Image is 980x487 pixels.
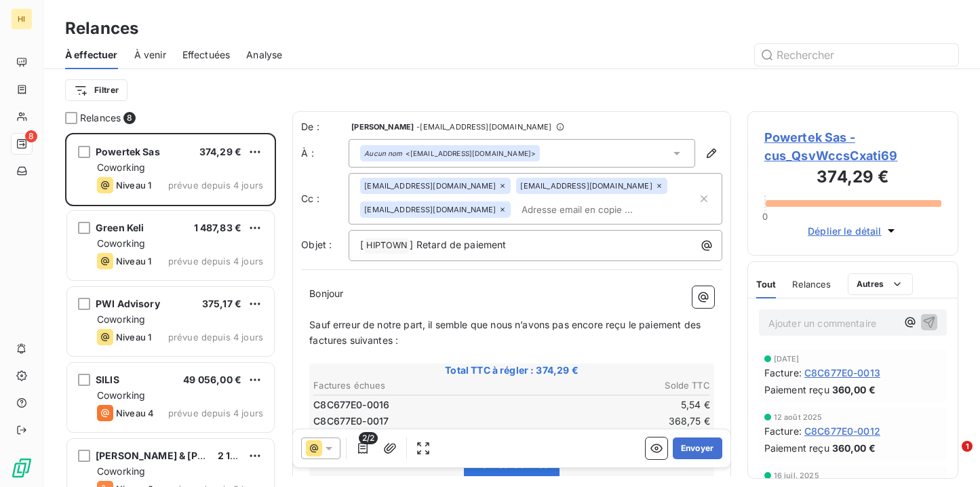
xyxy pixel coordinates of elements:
[97,161,145,173] span: Coworking
[134,48,166,62] span: À venir
[116,256,151,267] span: Niveau 1
[360,239,364,250] span: [
[123,112,136,124] span: 8
[520,182,652,190] span: [EMAIL_ADDRESS][DOMAIN_NAME]
[934,441,966,473] iframe: Intercom live chat
[755,44,958,66] input: Rechercher
[301,239,332,250] span: Objet :
[96,374,119,385] span: SILIS
[311,364,712,377] span: Total TTC à régler : 374,29 €
[764,366,802,380] span: Facture :
[804,366,880,380] span: C8C677E0-0013
[832,441,876,455] span: 360,00 €
[774,413,823,421] span: 12 août 2025
[65,133,276,487] div: grid
[182,48,231,62] span: Effectuées
[309,319,703,346] span: Sauf erreur de notre part, il semble que nous n’avons pas encore reçu le paiement des factures su...
[116,408,154,418] span: Niveau 4
[804,223,902,239] button: Déplier le détail
[96,146,160,157] span: Powertek Sas
[116,332,151,343] span: Niveau 1
[513,397,711,412] td: 5,54 €
[762,211,768,222] span: 0
[11,457,33,479] img: Logo LeanPay
[351,123,414,131] span: [PERSON_NAME]
[97,389,145,401] span: Coworking
[673,437,722,459] button: Envoyer
[65,79,128,101] button: Filtrer
[309,288,343,299] span: Bonjour
[364,238,409,254] span: HIPTOWN
[65,48,118,62] span: À effectuer
[364,206,496,214] span: [EMAIL_ADDRESS][DOMAIN_NAME]
[116,180,151,191] span: Niveau 1
[97,465,145,477] span: Coworking
[301,120,349,134] span: De :
[416,123,551,131] span: - [EMAIL_ADDRESS][DOMAIN_NAME]
[97,237,145,249] span: Coworking
[792,279,831,290] span: Relances
[808,224,882,238] span: Déplier le détail
[218,450,264,461] span: 2 119,74 €
[804,424,880,438] span: C8C677E0-0012
[832,383,876,397] span: 360,00 €
[301,192,349,206] label: Cc :
[364,182,496,190] span: [EMAIL_ADDRESS][DOMAIN_NAME]
[11,8,33,30] div: HI
[513,378,711,393] th: Solde TTC
[516,199,673,220] input: Adresse email en copie ...
[410,239,506,250] span: ] Retard de paiement
[199,146,241,157] span: 374,29 €
[168,332,263,343] span: prévue depuis 4 jours
[96,222,144,233] span: Green Keli
[246,48,282,62] span: Analyse
[774,355,800,363] span: [DATE]
[313,414,389,428] span: C8C677E0-0017
[194,222,242,233] span: 1 487,83 €
[97,313,145,325] span: Coworking
[764,165,941,192] h3: 374,29 €
[168,180,263,191] span: prévue depuis 4 jours
[774,471,819,480] span: 16 juil. 2025
[848,273,914,295] button: Autres
[96,450,311,461] span: [PERSON_NAME] & [PERSON_NAME] conseils
[168,408,263,418] span: prévue depuis 4 jours
[96,298,160,309] span: PWI Advisory
[168,256,263,267] span: prévue depuis 4 jours
[764,128,941,165] span: Powertek Sas - cus_QsvWccsCxati69
[364,149,402,158] em: Aucun nom
[183,374,241,385] span: 49 056,00 €
[301,147,349,160] label: À :
[65,16,138,41] h3: Relances
[756,279,777,290] span: Tout
[359,432,378,444] span: 2/2
[764,441,829,455] span: Paiement reçu
[80,111,121,125] span: Relances
[962,441,973,452] span: 1
[513,414,711,429] td: 368,75 €
[313,398,389,412] span: C8C677E0-0016
[202,298,241,309] span: 375,17 €
[764,424,802,438] span: Facture :
[25,130,37,142] span: 8
[764,383,829,397] span: Paiement reçu
[364,149,536,158] div: <[EMAIL_ADDRESS][DOMAIN_NAME]>
[313,378,511,393] th: Factures échues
